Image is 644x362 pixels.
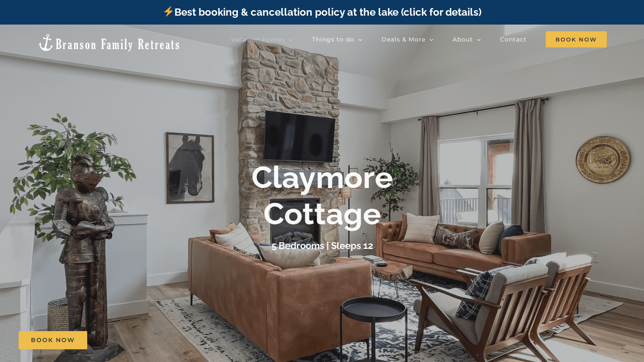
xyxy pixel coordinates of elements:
[252,159,393,232] b: Claymore Cottage
[453,31,481,48] a: About
[231,36,285,42] span: Vacation homes
[312,36,354,42] span: Things to do
[231,31,607,48] nav: Main Menu
[19,331,87,349] a: Book Now
[163,6,174,17] img: ⚡️
[231,31,293,48] a: Vacation homes
[271,240,373,251] h3: 5 Bedrooms | Sleeps 12
[546,31,607,47] span: Book Now
[163,6,481,18] a: Best booking & cancellation policy at the lake (click for details)
[500,36,527,42] span: Contact
[453,36,473,42] span: About
[500,31,527,48] a: Contact
[31,337,75,344] span: Book Now
[312,31,362,48] a: Things to do
[37,33,181,52] img: Branson Family Retreats Logo
[381,31,434,48] a: Deals & More
[381,36,426,42] span: Deals & More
